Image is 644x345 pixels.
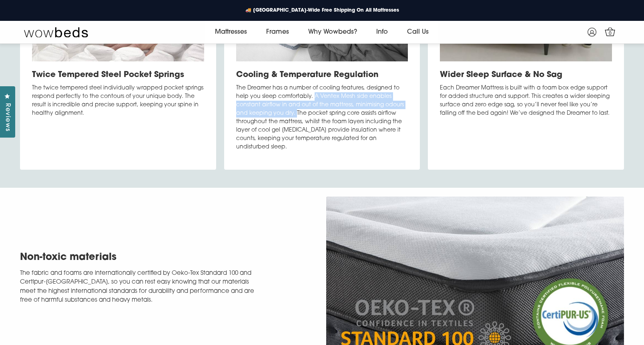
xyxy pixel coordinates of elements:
a: Why Wowbeds? [299,21,367,43]
h3: Twice Tempered Steel Pocket Springs [32,69,204,81]
p: The Dreamer has a number of cooling features, designed to help you sleep comfortably. A Ventex Me... [236,84,408,151]
h3: Wider Sleep Surface & No Sag [440,69,612,81]
a: Call Us [397,21,438,43]
span: Reviews [2,103,12,132]
span: 0 [606,30,614,38]
a: Info [367,21,397,43]
h3: Cooling & Temperature Regulation [236,69,408,81]
a: 🚚 [GEOGRAPHIC_DATA]-Wide Free Shipping On All Mattresses [239,5,405,16]
p: The twice tempered steel individually wrapped pocket springs respond perfectly to the contours of... [32,84,204,118]
p: The fabric and foams are internationally certified by Oeko-Tex Standard 100 and Certipur-[GEOGRAP... [20,269,262,305]
a: Mattresses [205,21,257,43]
p: Each Dreamer Mattress is built with a foam box edge support for added structure and support. This... [440,84,612,118]
a: 0 [603,24,617,39]
img: Wow Beds Logo [24,26,88,38]
a: Frames [257,21,299,43]
h2: Non-toxic materials [20,250,262,266]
